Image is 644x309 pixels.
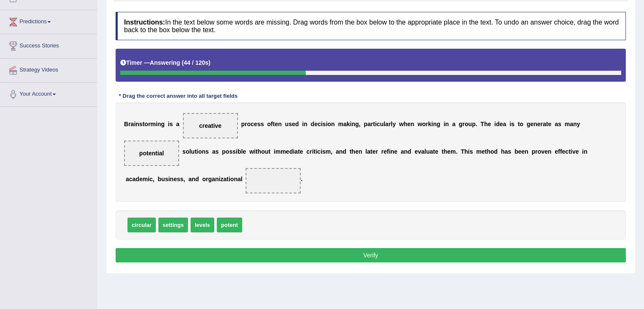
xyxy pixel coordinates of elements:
b: n [525,148,528,155]
b: s [180,176,183,182]
b: n [135,121,139,127]
b: i [219,176,221,182]
b: u [265,148,268,155]
b: n [433,121,437,127]
b: r [389,121,391,127]
b: t [273,121,275,127]
b: i [321,148,322,155]
a: Success Stories [0,34,97,55]
b: s [216,148,219,155]
b: u [468,121,472,127]
b: t [485,148,487,155]
b: b [238,148,241,155]
b: s [511,121,514,127]
h5: Timer — [120,60,210,66]
b: e [415,148,418,155]
b: m [281,148,286,155]
b: s [257,121,261,127]
b: o [247,121,251,127]
b: l [365,148,367,155]
b: T [461,148,464,155]
b: a [367,148,370,155]
b: o [422,121,426,127]
b: r [462,121,464,127]
b: i [444,121,445,127]
b: t [256,148,258,155]
b: d [311,121,315,127]
b: e [355,148,359,155]
b: u [285,121,289,127]
b: a [223,176,227,182]
b: . [475,121,477,127]
b: e [254,121,257,127]
b: d [295,121,299,127]
b: r [535,148,537,155]
b: a [212,176,215,182]
b: a [212,148,216,155]
b: d [343,148,346,155]
b: . [301,176,302,182]
b: i [274,148,275,155]
b: t [195,148,197,155]
b: e [555,148,558,155]
b: d [289,148,293,155]
b: r [381,148,383,155]
b: s [508,148,511,155]
b: v [572,148,575,155]
b: o [198,148,202,155]
a: Your Account [0,83,97,104]
b: i [196,148,198,155]
b: i [148,176,149,182]
b: a [238,176,241,182]
b: o [327,121,331,127]
b: y [392,121,396,127]
b: e [394,148,398,155]
button: Verify [116,248,626,262]
b: i [134,121,135,127]
b: l [189,148,191,155]
b: l [241,148,243,155]
b: n [158,121,161,127]
b: d [408,148,412,155]
b: z [220,176,223,182]
b: a [336,148,339,155]
b: c [129,176,133,182]
b: m [275,148,280,155]
b: r [245,121,247,127]
b: n [390,148,394,155]
b: s [260,121,264,127]
b: l [241,176,243,182]
b: i [326,121,328,127]
b: , [359,121,360,127]
b: u [426,148,430,155]
b: n [404,148,408,155]
b: n [304,121,307,127]
b: d [494,148,498,155]
b: s [322,148,326,155]
b: h [484,121,488,127]
b: p [472,121,475,127]
b: a [132,176,135,182]
b: r [128,121,130,127]
b: , [331,148,332,155]
b: k [428,121,431,127]
b: c [317,148,321,155]
b: o [490,148,494,155]
b: m [326,148,331,155]
b: n [339,148,343,155]
b: n [170,176,174,182]
b: a [421,148,425,155]
b: e [139,176,143,182]
b: g [459,121,462,127]
b: a [543,121,546,127]
b: s [165,176,169,182]
b: n [584,148,588,155]
b: n [359,148,362,155]
b: t [442,148,444,155]
b: s [182,148,186,155]
b: s [289,121,292,127]
b: e [500,121,503,127]
b: e [314,121,318,127]
span: Drop target [183,113,238,138]
b: i [570,148,572,155]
